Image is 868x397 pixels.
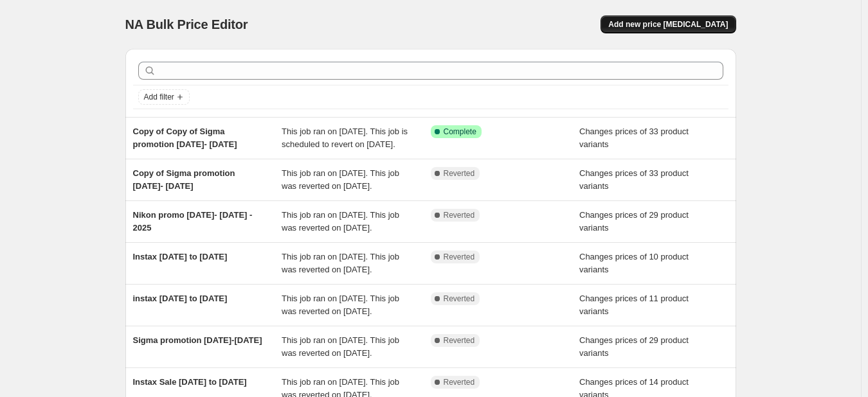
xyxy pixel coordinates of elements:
span: This job ran on [DATE]. This job was reverted on [DATE]. [282,252,399,274]
span: Sigma promotion [DATE]-[DATE] [133,335,262,345]
span: Reverted [444,210,475,220]
span: Reverted [444,252,475,262]
span: Copy of Copy of Sigma promotion [DATE]- [DATE] [133,127,237,149]
button: Add new price [MEDICAL_DATA] [601,15,736,33]
span: Add filter [144,92,174,102]
span: Changes prices of 10 product variants [579,252,689,274]
span: Reverted [444,377,475,387]
span: Complete [444,127,476,137]
span: Changes prices of 29 product variants [579,210,689,233]
span: Changes prices of 33 product variants [579,168,689,191]
span: Changes prices of 11 product variants [579,294,689,316]
span: Changes prices of 33 product variants [579,127,689,149]
button: Add filter [138,89,190,105]
span: Changes prices of 29 product variants [579,335,689,358]
span: Reverted [444,294,475,304]
span: instax [DATE] to [DATE] [133,294,228,303]
span: Copy of Sigma promotion [DATE]- [DATE] [133,168,235,191]
span: This job ran on [DATE]. This job is scheduled to revert on [DATE]. [282,127,408,149]
span: Add new price [MEDICAL_DATA] [608,19,728,30]
span: This job ran on [DATE]. This job was reverted on [DATE]. [282,210,399,233]
span: This job ran on [DATE]. This job was reverted on [DATE]. [282,294,399,316]
span: This job ran on [DATE]. This job was reverted on [DATE]. [282,335,399,358]
span: Instax [DATE] to [DATE] [133,252,228,261]
span: Reverted [444,168,475,179]
span: Nikon promo [DATE]- [DATE] - 2025 [133,210,253,233]
span: This job ran on [DATE]. This job was reverted on [DATE]. [282,168,399,191]
span: Reverted [444,335,475,346]
span: NA Bulk Price Editor [125,17,248,31]
span: Instax Sale [DATE] to [DATE] [133,377,247,387]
